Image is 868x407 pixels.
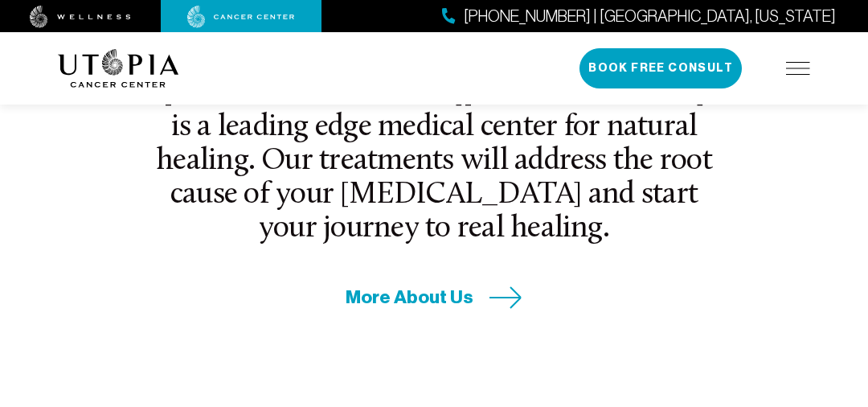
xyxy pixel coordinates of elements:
button: Book Free Consult [579,48,742,88]
span: More About Us [346,285,473,310]
img: cancer center [187,6,295,28]
img: wellness [30,6,131,28]
img: logo [58,49,179,88]
span: [PHONE_NUMBER] | [GEOGRAPHIC_DATA], [US_STATE] [464,5,836,28]
a: [PHONE_NUMBER] | [GEOGRAPHIC_DATA], [US_STATE] [442,5,836,28]
h2: [GEOGRAPHIC_DATA][MEDICAL_DATA] is a leading edge medical center for natural healing. Our treatme... [154,77,714,247]
a: More About Us [346,285,522,310]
